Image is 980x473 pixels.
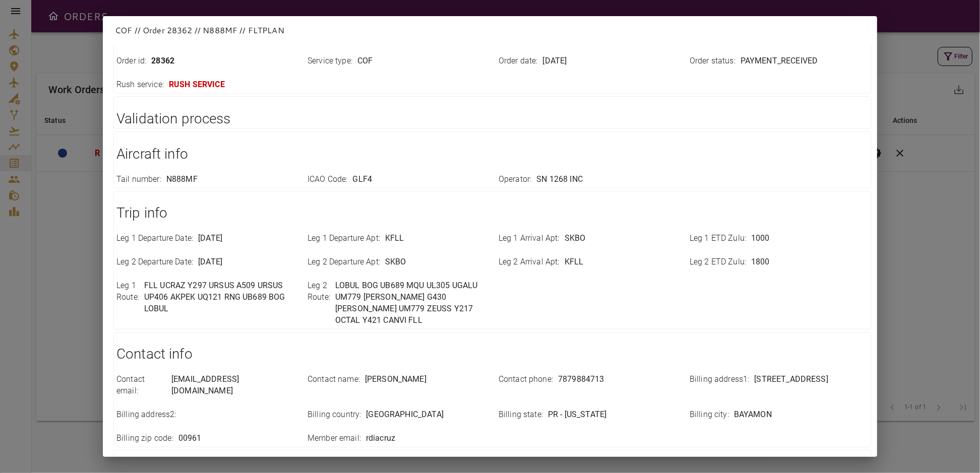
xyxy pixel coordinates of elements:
p: Billing address1 : [690,374,750,385]
p: 1000 [751,233,770,244]
p: Leg 2 Arrival Apt : [499,256,560,268]
p: [PERSON_NAME] [365,374,426,385]
p: Leg 1 Route : [116,280,139,315]
h1: Validation process [116,109,869,129]
p: FLL UCRAZ Y297 URSUS A509 URSUS UP406 AKPEK UQ121 RNG UB689 BOG LOBUL [144,280,295,315]
p: rdiacruz [366,433,395,444]
p: [EMAIL_ADDRESS][DOMAIN_NAME] [171,374,295,397]
p: Contact email : [116,374,166,397]
p: Billing state : [499,409,543,421]
p: SKBO [565,233,586,244]
h1: Aircraft info [116,144,869,164]
p: Leg 1 Departure Apt : [308,233,380,244]
p: Billing address2 : [116,409,176,421]
p: Leg 1 Departure Date : [116,233,193,244]
p: [DATE] [543,55,567,67]
p: Order status : [690,55,736,67]
p: Rush service : [116,79,164,91]
p: GLF4 [353,174,373,185]
p: RUSH SERVICE [169,79,225,91]
p: [STREET_ADDRESS] [755,374,828,385]
p: Tail number : [116,174,161,185]
p: Service type : [308,55,352,67]
p: Leg 2 ETD Zulu : [690,256,746,268]
p: N888MF [166,174,198,185]
p: KFLL [385,233,404,244]
p: Order id : [116,55,146,67]
p: LOBUL BOG UB689 MQU UL305 UGALU UM779 [PERSON_NAME] G430 [PERSON_NAME] UM779 ZEUSS Y217 OCTAL Y42... [335,280,486,326]
p: Billing city : [690,409,729,421]
p: Order date : [499,55,538,67]
p: COF [357,55,373,67]
p: [GEOGRAPHIC_DATA] [366,409,444,421]
p: PR - [US_STATE] [548,409,606,421]
p: Member email : [308,433,361,444]
p: 7879884713 [558,374,604,385]
p: ICAO Code : [308,174,348,185]
p: Billing zip code : [116,433,173,444]
p: SN 1268 INC [536,174,583,185]
p: Leg 2 Departure Date : [116,256,193,268]
p: Contact phone : [499,374,553,385]
p: Operator : [499,174,531,185]
p: [DATE] [198,256,222,268]
p: 28362 [151,55,174,67]
p: Contact name : [308,374,360,385]
p: PAYMENT_RECEIVED [741,55,818,67]
p: SKBO [385,256,406,268]
h1: Trip info [116,203,869,223]
p: [DATE] [198,233,222,244]
p: 1800 [751,256,770,268]
p: Leg 1 ETD Zulu : [690,233,746,244]
p: Leg 2 Departure Apt : [308,256,380,268]
p: Leg 2 Route : [308,280,330,326]
h1: Contact info [116,344,869,364]
p: Billing country : [308,409,361,421]
p: 00961 [178,433,202,444]
p: COF // Order 28362 // N888MF // FLTPLAN [115,24,865,36]
p: Leg 1 Arrival Apt : [499,233,560,244]
p: BAYAMON [734,409,772,421]
p: KFLL [565,256,584,268]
